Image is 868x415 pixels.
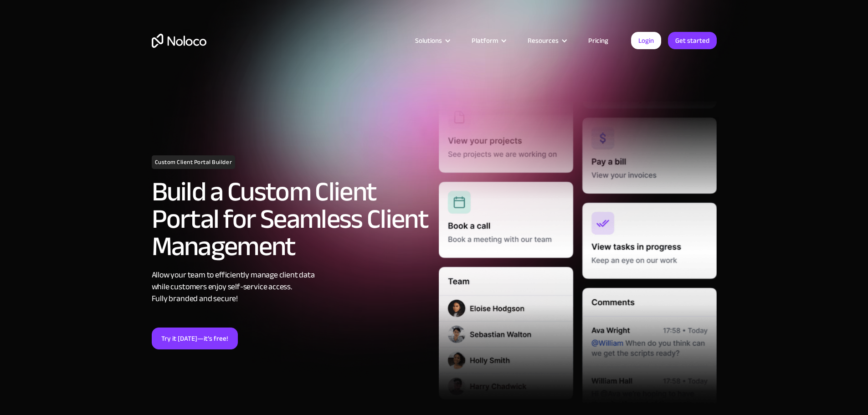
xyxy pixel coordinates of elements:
[460,35,516,46] div: Platform
[152,34,206,48] a: home
[631,32,661,49] a: Login
[668,32,717,49] a: Get started
[577,35,620,46] a: Pricing
[152,155,236,169] h1: Custom Client Portal Builder
[528,35,559,46] div: Resources
[516,35,577,46] div: Resources
[152,328,238,349] a: Try it [DATE]—it’s free!
[472,35,498,46] div: Platform
[152,178,430,260] h2: Build a Custom Client Portal for Seamless Client Management
[404,35,460,46] div: Solutions
[415,35,442,46] div: Solutions
[152,269,430,305] div: Allow your team to efficiently manage client data while customers enjoy self-service access. Full...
